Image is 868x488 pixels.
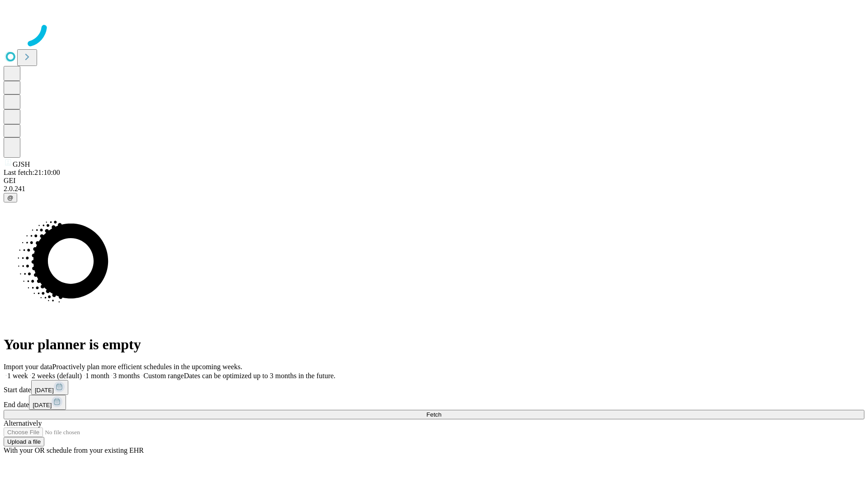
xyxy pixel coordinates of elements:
[113,372,140,380] span: 3 months
[184,372,335,380] span: Dates can be optimized up to 3 months in the future.
[52,363,242,371] span: Proactively plan more efficient schedules in the upcoming weeks.
[4,336,864,353] h1: Your planner is empty
[32,372,82,380] span: 2 weeks (default)
[426,411,441,418] span: Fetch
[4,169,60,176] span: Last fetch: 21:10:00
[143,372,184,380] span: Custom range
[4,185,864,193] div: 2.0.241
[13,160,30,168] span: GJSH
[31,380,68,395] button: [DATE]
[4,193,17,202] button: @
[33,402,52,408] span: [DATE]
[4,410,864,419] button: Fetch
[4,177,864,185] div: GEI
[35,387,54,394] span: [DATE]
[4,363,52,371] span: Import your data
[4,419,42,427] span: Alternatively
[7,194,14,201] span: @
[4,437,44,446] button: Upload a file
[85,372,109,380] span: 1 month
[4,446,144,454] span: With your OR schedule from your existing EHR
[7,372,28,380] span: 1 week
[4,395,864,410] div: End date
[4,380,864,395] div: Start date
[29,395,66,410] button: [DATE]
